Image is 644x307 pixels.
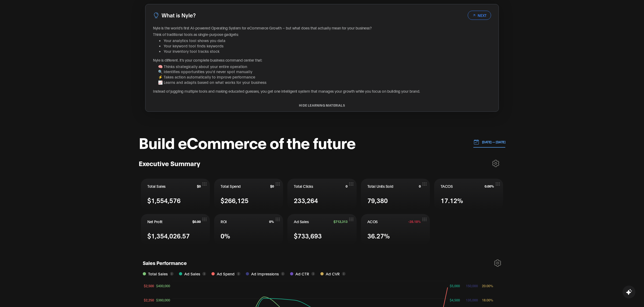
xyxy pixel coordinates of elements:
tspan: $400,000 [156,284,170,288]
tspan: $5,000 [450,284,460,288]
li: Your analytics tool shows you data [164,38,491,43]
button: Net Profit$0.00$1,354,026.57 [141,214,210,245]
h1: Build eCommerce of the future [139,134,356,150]
li: Your inventory tool tracks stock [164,48,491,54]
span: Total Sales [148,271,168,277]
tspan: $2,500 [144,284,154,288]
h1: Sales Performance [143,259,187,268]
p: Nyle is the world's first AI-powered Operating System for eCommerce Growth – but what does that a... [153,25,491,31]
span: Total Units Sold [367,184,393,189]
button: i [237,272,240,276]
tspan: 20.00% [482,284,493,288]
li: 📈 Learns and adapts based on what works for your business [158,80,491,85]
span: ACOS [367,219,378,224]
p: [DATE] — [DATE] [479,140,506,144]
span: 36.27% [367,231,390,240]
span: Total Sales [147,184,166,189]
span: $266,125 [221,196,248,205]
tspan: $2,250 [144,298,154,302]
span: $733,693 [294,231,322,240]
span: -28.18% [408,220,421,223]
span: $712,313 [334,220,347,223]
img: LightBulb [153,12,159,18]
button: i [281,272,285,276]
span: TACOS [441,184,453,189]
button: NEXT [468,11,491,20]
button: i [202,272,206,276]
button: Total Spend$0$266,125 [214,179,283,210]
span: Ad Spend [217,271,235,277]
span: ROI [221,219,227,224]
span: Total Clicks [294,184,313,189]
button: i [311,272,315,276]
button: i [342,272,346,276]
p: Instead of juggling multiple tools and making educated guesses, you get one intelligent system th... [153,88,491,94]
span: Ad Sales [184,271,200,277]
button: ROI0%0% [214,214,283,245]
button: Total Sales$0$1,554,576 [141,179,210,210]
li: 🔍 Identifies opportunities you'd never spot manually [158,69,491,74]
button: HIDE LEARNING MATERIALS [145,103,499,107]
span: 0.00% [485,184,494,188]
p: Nyle is different. It's your complete business command center that: [153,57,491,63]
span: Ad Impressions [251,271,279,277]
img: 01.01.24 — 07.01.24 [473,139,479,145]
span: $0.00 [192,220,201,223]
span: 17.12% [441,196,463,205]
tspan: $360,000 [156,298,170,302]
button: i [170,272,174,276]
button: ACOS-28.18%36.27% [361,214,430,245]
span: $1,554,576 [147,196,181,205]
button: [DATE] — [DATE] [473,137,506,148]
li: Your keyword tool finds keywords [164,43,491,48]
span: Ad CVR [326,271,340,277]
button: Total Clicks0233,264 [287,179,356,210]
button: Total Units Sold079,380 [361,179,430,210]
span: 233,264 [294,196,318,205]
tspan: $4,500 [450,298,460,302]
h3: Executive Summary [139,159,200,167]
li: ⚡ Takes action automatically to improve performance [158,74,491,80]
span: $0 [270,184,274,188]
span: $1,354,026.57 [147,231,190,240]
p: Think of traditional tools as single-purpose gadgets: [153,32,491,37]
span: $0 [197,184,201,188]
li: 🧠 Thinks strategically about your entire operation [158,64,491,69]
span: 0% [221,231,230,240]
tspan: 135,000 [466,298,478,302]
span: 79,380 [367,196,388,205]
tspan: 150,000 [466,284,478,288]
span: Ad CTR [295,271,309,277]
tspan: 18.00% [482,298,493,302]
button: Ad Sales$712,313$733,693 [287,214,356,245]
span: Net Profit [147,219,162,224]
span: Total Spend [221,184,241,189]
span: 0% [269,220,274,223]
span: 0 [346,184,347,188]
span: Ad Sales [294,219,309,224]
h3: What is Nyle? [162,11,196,19]
button: TACOS0.00%17.12% [434,179,503,210]
span: 0 [419,184,421,188]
